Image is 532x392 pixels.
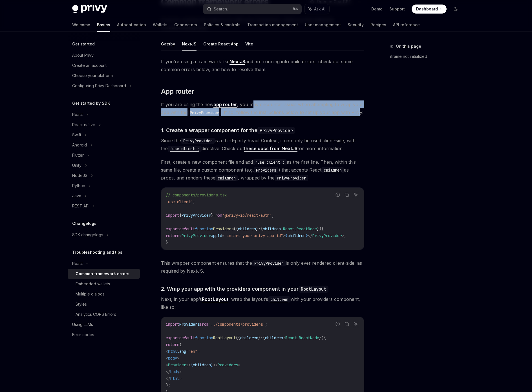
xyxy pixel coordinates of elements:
div: Search... [214,6,229,12]
span: = [186,349,188,354]
span: < [166,349,168,354]
span: children [263,226,281,231]
div: React native [72,121,95,128]
span: import [166,322,179,327]
span: App router [161,87,194,96]
button: Ask AI [304,4,329,14]
a: API reference [393,18,420,32]
span: ); [166,383,170,388]
button: Report incorrect code [334,191,341,198]
button: Copy the contents from the code block [343,191,350,198]
button: Report incorrect code [334,320,341,328]
a: Security [348,18,364,32]
span: Providers [213,226,233,231]
span: import [166,213,179,218]
span: }) [319,335,324,340]
code: 'use client'; [253,159,287,165]
a: Using LLMs [68,319,140,330]
button: Ask AI [352,320,359,328]
span: body [170,369,179,374]
span: export [166,226,179,231]
span: } [306,233,308,238]
h5: Get started by SDK [72,100,110,107]
span: React [283,226,294,231]
span: > [188,362,191,367]
span: from [200,322,209,327]
span: 2. Wrap your app with the providers component in your [161,285,328,293]
span: export [166,335,179,340]
a: Dashboard [412,5,447,14]
a: Demo [371,6,383,12]
span: } [211,213,213,218]
span: > [179,369,182,374]
span: { [324,335,326,340]
a: Welcome [72,18,90,32]
a: Root Layout [202,296,228,302]
span: 'use client' [166,199,193,204]
div: Multiple dialogs [76,291,105,297]
span: appId [211,233,222,238]
span: . [297,335,299,340]
button: NextJS [182,37,197,51]
span: children [238,226,256,231]
div: Python [72,182,85,189]
code: children [268,296,291,303]
span: ⌘ K [292,7,298,11]
button: Copy the contents from the code block [343,320,350,328]
div: Analytics CORS Errors [76,311,116,318]
div: Configuring Privy Dashboard [72,82,126,89]
a: Create an account [68,60,140,71]
span: children [265,335,283,340]
span: < [179,233,182,238]
a: iframe not initialized [390,52,465,61]
span: > [283,233,285,238]
span: ; [344,233,346,238]
div: Error codes [72,331,94,338]
a: 'use client'; [168,146,202,151]
span: < [166,362,168,367]
span: function [195,226,213,231]
div: Android [72,142,87,148]
span: React [285,335,297,340]
a: Basics [97,18,110,32]
span: ( [179,342,182,347]
div: SDK changelogs [72,231,103,238]
span: children [240,335,258,340]
span: ({ [236,335,240,340]
span: Providers [168,362,188,367]
div: Styles [76,301,87,308]
code: children [321,167,344,173]
span: On this page [396,43,421,50]
a: About Privy [68,50,140,60]
span: First, create a new component file and add as the first line. Then, within this same file, create... [161,158,364,182]
span: }) [317,226,321,231]
span: } [258,335,261,340]
span: . [294,226,297,231]
div: Java [72,192,81,199]
button: Vite [245,37,253,51]
span: html [170,376,179,381]
button: Toggle dark mode [451,5,460,14]
h5: Troubleshooting and tips [72,249,122,256]
span: > [179,376,182,381]
span: return [166,233,179,238]
span: lang [177,349,186,354]
span: { [261,226,263,231]
div: Common framework errors [76,270,129,277]
span: Since the is a third-party React Context, it can only be used client-side, with the directive. Ch... [161,137,364,152]
div: About Privy [72,52,94,59]
span: default [179,226,195,231]
span: </ [166,369,170,374]
span: 1. Create a wrapper component for the [161,126,295,134]
div: Unity [72,162,81,169]
span: </ [308,233,312,238]
span: } [166,240,168,245]
a: children [215,175,238,181]
button: Create React App [203,37,239,51]
span: : [261,335,263,340]
code: children [215,175,238,181]
span: If you’re using a framework like and are running into build errors, check out some common errors ... [161,58,364,73]
span: If you are using the new , you may encounter issues when attempting to wrap your app with the . I... [161,100,364,116]
a: Multiple dialogs [68,289,140,299]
